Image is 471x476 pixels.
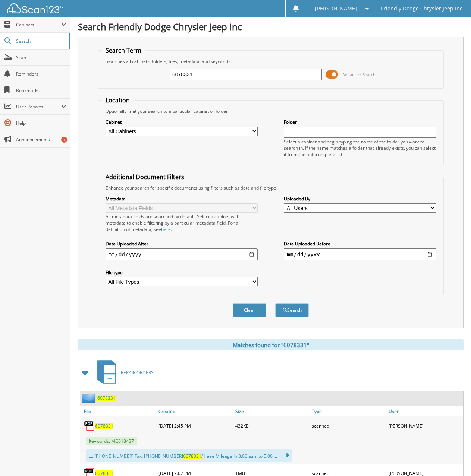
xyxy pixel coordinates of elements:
[233,303,266,317] button: Clear
[284,119,436,125] label: Folder
[16,22,61,28] span: Cabinets
[106,241,258,247] label: Date Uploaded After
[93,358,154,387] a: REPAIR ORDERS
[16,120,66,126] span: Help
[86,437,137,445] span: Keywords: MC618437
[106,269,258,276] label: File type
[97,395,116,401] a: 6078331
[106,196,258,202] label: Metadata
[284,248,436,260] input: end
[102,46,145,54] legend: Search Term
[16,54,66,61] span: Scan
[284,241,436,247] label: Date Uploaded Before
[78,339,464,350] div: Matches found for "6078331"
[157,406,233,416] a: Created
[16,38,65,44] span: Search
[342,72,376,77] span: Advanced Search
[315,6,357,11] span: [PERSON_NAME]
[310,406,386,416] a: Type
[161,226,171,232] a: here
[233,418,310,433] div: 432KB
[95,423,113,429] a: 6078331
[106,119,258,125] label: Cabinet
[102,96,134,104] legend: Location
[275,303,309,317] button: Search
[121,369,154,376] span: REPAIR ORDERS
[84,420,95,431] img: PDF.png
[82,393,97,403] img: folder2.png
[86,449,292,462] div: ...: [PHONE_NUMBER] Fax: [PHONE_NUMBER] /1 eee Mileage In 8:00 a.m. to 5:00 ...
[381,6,462,11] span: Friendly Dodge Chrysler Jeep Inc
[284,139,436,158] div: Select a cabinet and begin typing the name of the folder you want to search in. If the name match...
[102,185,440,191] div: Enhance your search for specific documents using filters such as date and file type.
[157,418,233,433] div: [DATE] 2:45 PM
[16,136,66,143] span: Announcements
[106,248,258,260] input: start
[183,453,201,459] span: 6078331
[102,108,440,114] div: Optionally limit your search to a particular cabinet or folder
[78,20,464,33] h1: Search Friendly Dodge Chrysler Jeep Inc
[233,406,310,416] a: Size
[16,87,66,93] span: Bookmarks
[106,213,258,232] div: All metadata fields are searched by default. Select a cabinet with metadata to enable filtering b...
[310,418,386,433] div: scanned
[16,104,61,110] span: User Reports
[102,58,440,64] div: Searches all cabinets, folders, files, metadata, and keywords
[16,71,66,77] span: Reminders
[80,406,157,416] a: File
[61,137,67,143] div: 1
[387,406,463,416] a: User
[284,196,436,202] label: Uploaded By
[387,418,463,433] div: [PERSON_NAME]
[7,3,63,13] img: scan123-logo-white.svg
[102,173,188,181] legend: Additional Document Filters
